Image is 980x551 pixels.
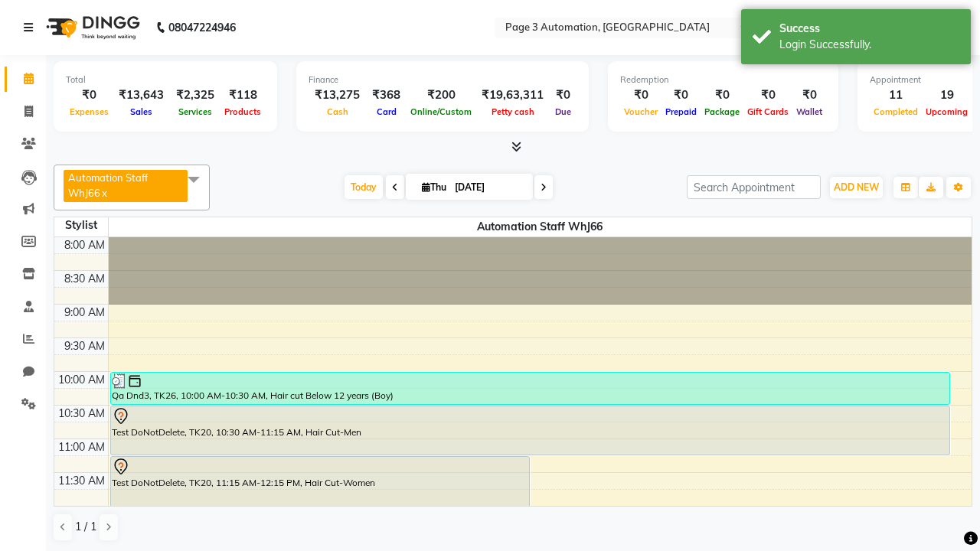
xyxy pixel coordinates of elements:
span: Card [373,106,400,117]
div: Login Successfully. [779,37,959,53]
div: ₹368 [366,86,407,104]
div: ₹0 [620,86,661,104]
span: Products [220,106,265,117]
div: ₹118 [220,86,265,104]
div: ₹19,63,311 [475,86,550,104]
span: 1 / 1 [75,519,96,535]
div: 19 [922,86,972,104]
div: ₹200 [407,86,475,104]
span: Voucher [620,106,661,117]
span: Package [701,106,743,117]
div: Test DoNotDelete, TK20, 10:30 AM-11:15 AM, Hair Cut-Men [111,406,949,455]
button: ADD NEW [830,177,883,198]
span: Sales [126,106,156,117]
div: ₹0 [743,86,792,104]
div: ₹0 [661,86,701,104]
div: ₹0 [792,86,826,104]
span: Services [175,106,216,117]
span: Automation Staff WhJ66 [109,217,972,236]
div: Redemption [620,73,826,86]
span: Upcoming [922,106,972,117]
span: Online/Custom [407,106,475,117]
div: Total [66,73,265,86]
span: Prepaid [661,106,701,117]
div: ₹0 [701,86,743,104]
div: 9:30 AM [61,338,108,354]
img: logo [39,6,144,49]
div: 8:00 AM [61,237,108,253]
div: 8:30 AM [61,271,108,287]
a: x [100,187,107,199]
span: Thu [418,181,450,193]
div: 10:00 AM [55,372,108,388]
span: Wallet [792,106,826,117]
div: Success [779,21,959,37]
span: Gift Cards [743,106,792,117]
div: ₹0 [550,86,577,104]
span: Petty cash [488,106,538,117]
span: Automation Staff WhJ66 [68,171,148,199]
div: ₹2,325 [170,86,220,104]
div: 11:30 AM [55,473,108,489]
div: ₹0 [66,86,113,104]
div: ₹13,275 [309,86,366,104]
b: 08047224946 [168,6,236,49]
div: Test DoNotDelete, TK20, 11:15 AM-12:15 PM, Hair Cut-Women [111,457,530,522]
div: Qa Dnd3, TK26, 10:00 AM-10:30 AM, Hair cut Below 12 years (Boy) [111,373,949,404]
span: Due [551,106,575,117]
span: Completed [870,106,922,117]
input: Search Appointment [687,175,821,199]
div: 10:30 AM [55,406,108,422]
span: Cash [323,106,352,117]
div: Finance [309,73,577,86]
span: ADD NEW [834,181,879,193]
input: 2025-10-02 [450,176,527,199]
div: 11 [870,86,922,104]
span: Expenses [66,106,113,117]
div: ₹13,643 [113,86,170,104]
div: Stylist [54,217,108,233]
div: 9:00 AM [61,305,108,321]
div: 11:00 AM [55,439,108,455]
span: Today [345,175,383,199]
